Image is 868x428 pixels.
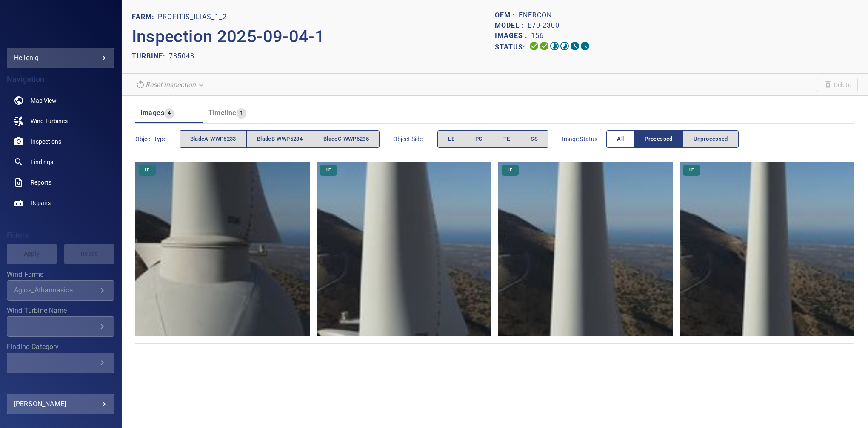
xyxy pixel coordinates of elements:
p: Model : [495,20,528,31]
span: All [617,134,624,144]
span: Findings [31,158,53,166]
div: Wind Turbine Name [7,316,114,337]
p: Images : [495,31,531,41]
button: All [606,130,634,148]
a: repairs noActive [7,193,114,213]
div: Finding Category [7,353,114,373]
span: LE [503,167,517,173]
a: inspections noActive [7,131,114,152]
img: helleniq-logo [40,21,80,30]
label: Wind Turbine Name [7,307,114,314]
span: Processed [645,134,672,144]
span: SS [531,134,538,144]
h4: Filters [7,231,114,240]
button: PS [465,130,493,148]
button: Unprocessed [683,130,739,148]
p: Enercon [519,10,552,20]
svg: Data Formatted 100% [539,41,549,51]
p: Status: [495,41,529,53]
p: E70-2300 [528,20,560,31]
span: TE [503,134,510,144]
p: TURBINE: [132,51,169,61]
span: PS [475,134,483,144]
a: windturbines noActive [7,111,114,131]
span: Image Status [562,135,606,143]
div: objectType [180,130,380,148]
p: 785048 [169,51,194,61]
span: Object type [135,135,180,143]
span: LE [684,167,699,173]
span: Reports [31,178,51,187]
button: SS [520,130,548,148]
div: imageStatus [606,130,739,148]
div: objectSide [437,130,548,148]
a: reports noActive [7,172,114,193]
svg: ML Processing 3% [560,41,570,51]
div: helleniq [7,48,114,68]
span: bladeC-WWP5235 [323,134,369,144]
h4: Navigation [7,75,114,84]
button: bladeA-WWP5233 [180,130,247,148]
p: Inspection 2025-09-04-1 [132,24,495,49]
span: Unprocessed [694,134,728,144]
div: helleniq [14,51,107,65]
a: findings noActive [7,152,114,172]
p: OEM : [495,10,519,20]
label: Finding Category [7,344,114,350]
label: Finding Type [7,380,114,387]
button: bladeC-WWP5235 [313,130,380,148]
button: LE [437,130,465,148]
p: 156 [531,31,544,41]
span: Inspections [31,137,61,146]
button: TE [493,130,521,148]
span: bladeA-WWP5233 [190,134,236,144]
span: Images [140,109,164,117]
span: Map View [31,96,57,105]
div: Wind Farms [7,280,114,301]
div: Agios_Athannasios [14,286,97,294]
svg: Uploading 100% [529,41,539,51]
span: 4 [164,108,174,118]
span: bladeB-WWP5234 [257,134,303,144]
p: FARM: [132,12,158,22]
svg: Matching 0% [570,41,580,51]
span: LE [321,167,336,173]
span: Wind Turbines [31,117,68,125]
a: map noActive [7,90,114,111]
button: Processed [634,130,683,148]
svg: Selecting 3% [549,41,560,51]
span: Repairs [31,199,51,207]
label: Wind Farms [7,271,114,278]
span: Unable to delete the inspection due to your user permissions [817,78,858,92]
span: LE [448,134,454,144]
button: bladeB-WWP5234 [246,130,313,148]
span: Timeline [208,109,237,117]
em: Reset inspection [146,81,196,89]
div: Reset inspection [132,77,209,92]
svg: Classification 0% [580,41,590,51]
span: LE [140,167,154,173]
span: 1 [237,108,246,118]
div: [PERSON_NAME] [14,397,107,411]
span: Object Side [393,135,437,143]
p: Profitis_Ilias_1_2 [158,12,227,22]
